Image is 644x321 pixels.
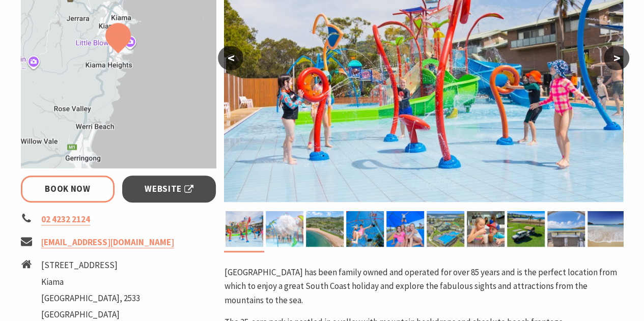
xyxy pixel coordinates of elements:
[21,176,115,202] a: Book Now
[145,182,193,196] span: Website
[218,46,243,70] button: <
[346,211,384,247] img: Kids on Ropeplay
[507,211,545,247] img: Camping sites
[604,46,629,70] button: >
[266,211,303,247] img: Sunny's Aquaventure Park at BIG4 Easts Beach Kiama Holiday Park
[41,237,174,248] a: [EMAIL_ADDRESS][DOMAIN_NAME]
[427,211,464,247] img: Aerial view of the resort pool at BIG4 Easts Beach Kiama Holiday Park
[41,214,90,225] a: 02 4232 2124
[547,211,585,247] img: Beach View Cabins
[122,176,216,202] a: Website
[41,291,140,305] li: [GEOGRAPHIC_DATA], 2533
[41,275,140,289] li: Kiama
[587,211,625,247] img: BIG4 Easts Beach Kiama beachfront with water and ocean
[226,211,263,247] img: Sunny's Aquaventure Park at BIG4 Easts Beach Kiama Holiday Park
[467,211,505,247] img: Children having drinks at the cafe
[306,211,344,247] img: BIG4 Easts Beach Kiama aerial view
[386,211,424,247] img: Jumping pillow with a group of friends sitting in the foreground and girl jumping in air behind them
[224,266,623,307] p: [GEOGRAPHIC_DATA] has been family owned and operated for over 85 years and is the perfect locatio...
[41,258,140,272] li: [STREET_ADDRESS]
